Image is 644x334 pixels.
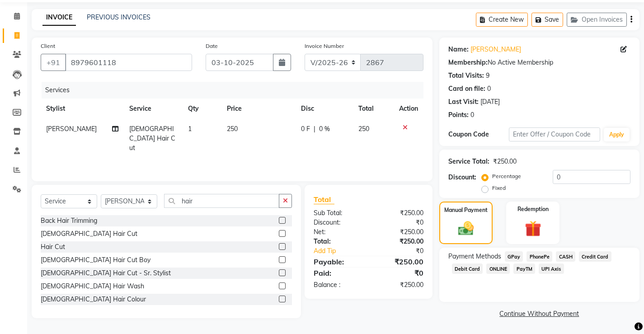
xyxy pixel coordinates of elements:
div: Name: [448,45,469,54]
div: Last Visit: [448,97,479,107]
span: PayTM [513,263,535,274]
input: Search or Scan [164,194,279,208]
th: Action [394,99,423,119]
button: Save [531,13,563,27]
div: Total Visits: [448,71,484,80]
div: Services [42,82,430,99]
a: Continue Without Payment [441,309,638,319]
div: [DATE] [480,97,500,107]
th: Service [124,99,183,119]
span: [PERSON_NAME] [46,125,97,133]
span: 1 [188,125,192,133]
div: ₹0 [368,268,430,278]
div: [DEMOGRAPHIC_DATA] Hair Wash [41,282,144,291]
span: [DEMOGRAPHIC_DATA] Hair Cut [129,125,175,152]
div: 9 [486,71,489,80]
span: | [314,124,315,134]
div: 0 [470,110,474,120]
button: +91 [41,54,66,71]
span: 250 [358,125,369,133]
button: Open Invoices [567,13,627,27]
span: GPay [505,251,523,262]
div: Points: [448,110,469,120]
div: Payable: [307,256,368,267]
label: Percentage [492,172,521,180]
div: Membership: [448,58,488,67]
th: Qty [183,99,222,119]
label: Invoice Number [305,42,344,50]
div: No Active Membership [448,58,630,67]
div: ₹250.00 [368,237,430,246]
span: Payment Methods [448,252,501,261]
div: ₹0 [379,246,430,256]
a: PREVIOUS INVOICES [87,13,150,21]
div: Sub Total: [307,208,368,218]
div: [DEMOGRAPHIC_DATA] Hair Cut Boy [41,255,150,265]
label: Redemption [517,205,549,213]
label: Manual Payment [444,206,488,214]
input: Enter Offer / Coupon Code [509,127,600,141]
span: Debit Card [452,263,483,274]
div: [DEMOGRAPHIC_DATA] Hair Colour [41,295,146,304]
label: Fixed [492,184,506,192]
div: ₹250.00 [493,157,517,166]
a: INVOICE [42,9,76,26]
div: Hair Cut [41,242,65,252]
input: Search by Name/Mobile/Email/Code [65,54,192,71]
th: Stylist [41,99,124,119]
div: Balance : [307,280,368,290]
span: 250 [227,125,238,133]
img: _gift.svg [520,219,546,239]
div: ₹250.00 [368,227,430,237]
th: Disc [296,99,353,119]
div: 0 [487,84,491,94]
img: _cash.svg [453,220,479,238]
span: PhonePe [526,251,552,262]
button: Create New [476,13,528,27]
div: Card on file: [448,84,485,94]
div: ₹250.00 [368,256,430,267]
span: Total [314,195,334,204]
div: Discount: [307,218,368,227]
div: ₹0 [368,218,430,227]
span: Credit Card [579,251,611,262]
label: Date [206,42,218,50]
div: Coupon Code [448,130,509,139]
span: 0 F [301,124,310,134]
a: [PERSON_NAME] [470,45,521,54]
a: Add Tip [307,246,379,256]
div: ₹250.00 [368,208,430,218]
div: Discount: [448,173,476,182]
div: Service Total: [448,157,489,166]
span: ONLINE [486,263,510,274]
div: Back Hair Trimming [41,216,97,226]
span: CASH [556,251,575,262]
div: Net: [307,227,368,237]
div: [DEMOGRAPHIC_DATA] Hair Cut - Sr. Stylist [41,268,171,278]
label: Client [41,42,55,50]
th: Total [353,99,393,119]
span: 0 % [319,124,330,134]
div: [DEMOGRAPHIC_DATA] Hair Cut [41,229,137,239]
th: Price [221,99,295,119]
div: Total: [307,237,368,246]
div: Paid: [307,268,368,278]
div: ₹250.00 [368,280,430,290]
button: Apply [604,128,630,141]
span: UPI Axis [539,263,564,274]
